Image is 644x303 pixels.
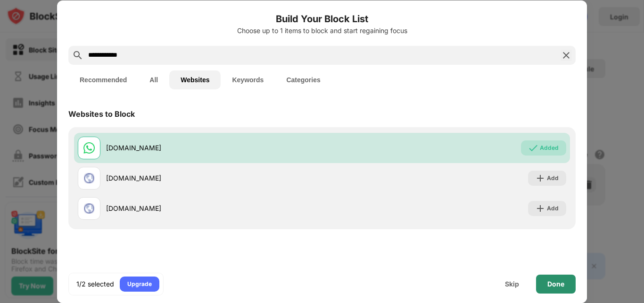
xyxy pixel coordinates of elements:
[106,173,322,183] div: [DOMAIN_NAME]
[72,50,83,61] img: search.svg
[76,279,114,289] div: 1/2 selected
[275,70,331,89] button: Categories
[127,279,152,289] div: Upgrade
[83,203,95,214] img: favicons
[547,280,564,288] div: Done
[106,203,322,213] div: [DOMAIN_NAME]
[83,142,95,154] img: favicons
[83,173,95,184] img: favicons
[547,204,559,213] div: Add
[547,173,559,183] div: Add
[221,70,275,89] button: Keywords
[561,50,572,61] img: search-close
[68,109,135,119] div: Websites to Block
[68,70,138,89] button: Recommended
[68,12,576,26] h6: Build Your Block List
[138,70,169,89] button: All
[169,70,221,89] button: Websites
[540,143,559,153] div: Added
[68,27,576,35] div: Choose up to 1 items to block and start regaining focus
[106,143,322,153] div: [DOMAIN_NAME]
[505,280,519,288] div: Skip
